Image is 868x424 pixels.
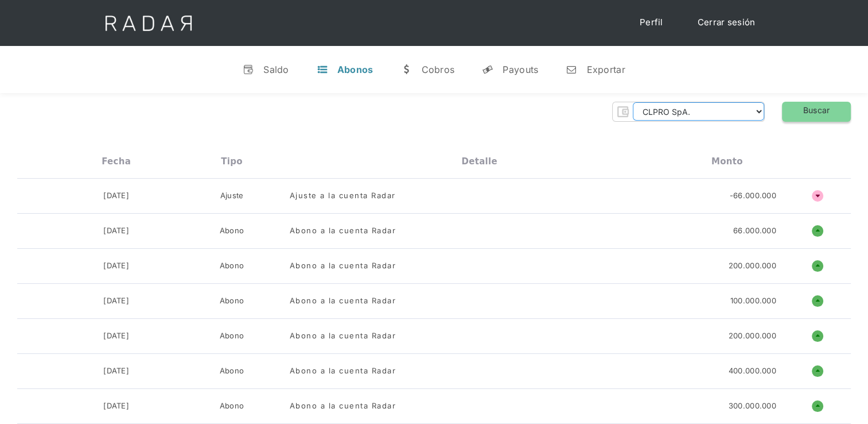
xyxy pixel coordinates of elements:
[729,330,776,342] div: 200.000.000
[730,295,776,307] div: 100.000.000
[812,365,823,377] h1: o
[711,156,743,167] div: Monto
[290,400,396,412] div: Abono a la cuenta Radar
[290,190,396,202] div: Ajuste a la cuenta Radar
[243,64,254,75] div: v
[103,225,129,237] div: [DATE]
[102,156,131,167] div: Fecha
[782,102,851,122] a: Buscar
[812,260,823,272] h1: o
[220,260,244,272] div: Abono
[220,365,244,377] div: Abono
[221,156,243,167] div: Tipo
[290,225,396,237] div: Abono a la cuenta Radar
[812,400,823,412] h1: o
[503,64,538,75] div: Payouts
[586,64,625,75] div: Exportar
[729,260,776,272] div: 200.000.000
[317,64,328,75] div: t
[730,190,776,202] div: -66.000.000
[290,260,396,272] div: Abono a la cuenta Radar
[290,295,396,307] div: Abono a la cuenta Radar
[220,295,244,307] div: Abono
[263,64,289,75] div: Saldo
[290,330,396,342] div: Abono a la cuenta Radar
[628,11,675,34] a: Perfil
[220,400,244,412] div: Abono
[103,365,129,377] div: [DATE]
[482,64,493,75] div: y
[337,64,373,75] div: Abonos
[103,295,129,307] div: [DATE]
[103,260,129,272] div: [DATE]
[290,365,396,377] div: Abono a la cuenta Radar
[812,225,823,237] h1: o
[220,330,244,342] div: Abono
[103,400,129,412] div: [DATE]
[220,225,244,237] div: Abono
[812,190,823,202] h4: ñ
[103,190,129,202] div: [DATE]
[103,330,129,342] div: [DATE]
[400,64,412,75] div: w
[812,330,823,342] h1: o
[686,11,767,34] a: Cerrar sesión
[612,102,765,122] form: Form
[729,365,776,377] div: 400.000.000
[220,190,244,202] div: Ajuste
[461,156,497,167] div: Detalle
[421,64,454,75] div: Cobros
[733,225,776,237] div: 66.000.000
[566,64,577,75] div: n
[812,295,823,307] h1: o
[729,400,776,412] div: 300.000.000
